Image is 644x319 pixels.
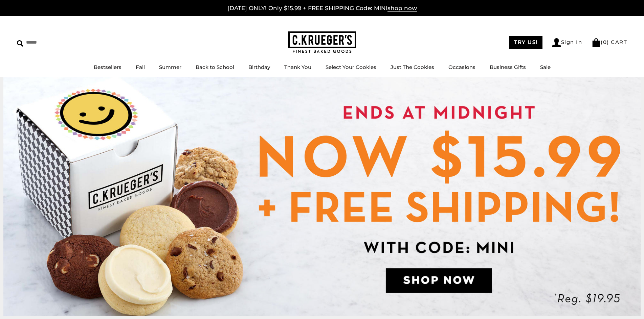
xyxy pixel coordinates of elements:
[387,5,417,12] span: shop now
[196,64,234,70] a: Back to School
[159,64,181,70] a: Summer
[17,37,97,48] input: Search
[3,77,641,316] img: C.Krueger's Special Offer
[592,38,601,47] img: Bag
[509,36,542,49] a: TRY US!
[284,64,311,70] a: Thank You
[326,64,376,70] a: Select Your Cookies
[227,5,417,12] a: [DATE] ONLY! Only $15.99 + FREE SHIPPING Code: MINIshop now
[592,39,627,45] a: (0) CART
[552,38,582,47] a: Sign In
[288,31,356,53] img: C.KRUEGER'S
[540,64,551,70] a: Sale
[490,64,526,70] a: Business Gifts
[136,64,145,70] a: Fall
[552,38,561,47] img: Account
[248,64,270,70] a: Birthday
[448,64,475,70] a: Occasions
[94,64,121,70] a: Bestsellers
[603,39,607,45] span: 0
[17,40,23,47] img: Search
[391,64,434,70] a: Just The Cookies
